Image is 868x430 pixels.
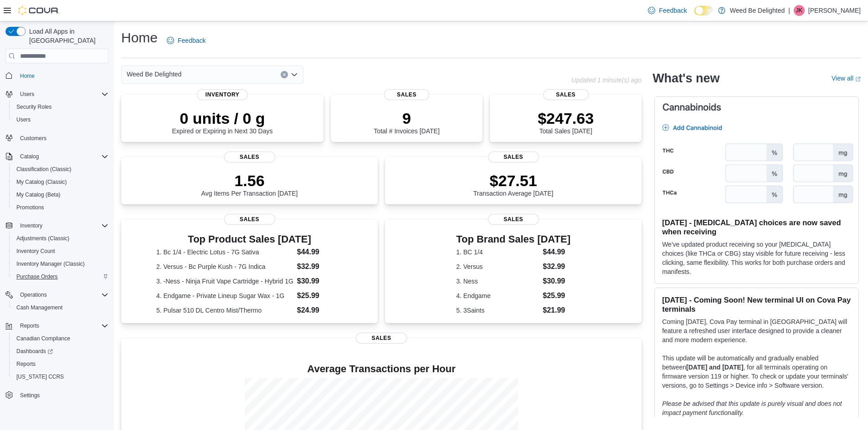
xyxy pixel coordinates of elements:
dd: $25.99 [297,290,343,301]
span: Security Roles [16,103,51,111]
a: Adjustments (Classic) [13,233,73,244]
a: Inventory Manager (Classic) [13,258,88,269]
p: [PERSON_NAME] [808,5,861,16]
span: Inventory [16,220,108,231]
span: Adjustments (Classic) [13,233,108,244]
span: Dashboards [16,348,53,355]
span: Reports [16,360,36,368]
p: 0 units / 0 g [172,109,273,127]
nav: Complex example [5,65,108,425]
span: JK [796,5,802,16]
span: Inventory Manager (Classic) [13,258,108,269]
span: Adjustments (Classic) [16,235,69,242]
span: Sales [384,89,430,100]
a: View allExternal link [832,75,861,82]
span: Dark Mode [694,15,695,16]
button: Inventory [16,220,46,231]
span: Customers [16,132,108,144]
span: [US_STATE] CCRS [16,373,64,380]
button: Security Roles [9,101,112,113]
h2: What's new [652,71,719,86]
span: Reports [16,320,108,331]
span: Users [13,114,108,125]
a: [US_STATE] CCRS [13,371,67,382]
h3: Top Brand Sales [DATE] [456,234,570,245]
dd: $44.99 [297,247,343,258]
button: Operations [2,288,112,301]
span: Users [16,89,108,100]
span: Inventory Count [16,248,55,255]
a: Customers [16,133,50,144]
span: Users [16,116,31,123]
span: Sales [224,152,275,162]
button: My Catalog (Classic) [9,176,112,188]
span: Feedback [178,36,205,45]
button: Operations [16,289,51,300]
span: Reports [13,359,108,369]
input: Dark Mode [694,6,714,15]
span: Home [20,72,35,80]
span: Cash Management [16,304,62,311]
a: Users [13,114,34,125]
button: Classification (Classic) [9,163,112,176]
h3: [DATE] - [MEDICAL_DATA] choices are now saved when receiving [662,218,851,236]
span: Inventory [197,89,248,100]
span: Purchase Orders [16,273,58,280]
span: Sales [356,333,407,344]
dt: 5. Pulsar 510 DL Centro Mist/Thermo [156,306,293,315]
button: Purchase Orders [9,270,112,283]
h3: Top Product Sales [DATE] [156,234,343,245]
dt: 1. BC 1/4 [456,248,539,257]
button: Catalog [16,151,42,162]
span: Settings [20,392,40,399]
div: Expired or Expiring in Next 30 Days [172,109,273,135]
button: Settings [2,389,112,402]
span: My Catalog (Classic) [16,178,67,186]
span: Operations [20,291,47,298]
button: My Catalog (Beta) [9,188,112,201]
a: Feedback [163,31,209,50]
svg: External link [855,76,861,82]
dd: $32.99 [543,261,570,272]
span: Inventory [20,222,42,229]
span: Inventory Manager (Classic) [16,260,85,268]
button: Inventory [2,219,112,232]
a: My Catalog (Beta) [13,189,64,200]
span: Classification (Classic) [13,164,108,175]
p: $247.63 [538,109,594,127]
span: Canadian Compliance [16,335,70,342]
dd: $44.99 [543,247,570,258]
dt: 4. Endgame [456,291,539,300]
a: My Catalog (Classic) [13,177,71,187]
button: Users [16,89,38,100]
a: Classification (Classic) [13,164,75,175]
button: Canadian Compliance [9,332,112,345]
button: Clear input [281,71,288,78]
span: My Catalog (Beta) [16,191,61,198]
button: Catalog [2,150,112,163]
span: My Catalog (Beta) [13,189,108,200]
strong: [DATE] and [DATE] [686,364,743,371]
p: 1.56 [201,172,298,190]
dd: $21.99 [543,305,570,316]
span: Settings [16,390,108,401]
a: Home [16,71,38,81]
p: Updated 1 minute(s) ago [571,76,642,84]
span: Weed Be Delighted [127,69,181,80]
span: My Catalog (Classic) [13,177,108,187]
span: Home [16,70,108,81]
span: Promotions [13,202,108,213]
span: Security Roles [13,101,108,112]
a: Dashboards [13,346,56,357]
a: Security Roles [13,101,55,112]
span: Reports [20,322,39,329]
div: Transaction Average [DATE] [473,172,554,197]
em: Please be advised that this update is purely visual and does not impact payment functionality. [662,400,842,416]
div: Avg Items Per Transaction [DATE] [201,172,298,197]
a: Dashboards [9,345,112,358]
dt: 5. 3Saints [456,306,539,315]
span: Feedback [659,6,687,15]
span: Washington CCRS [13,371,108,382]
span: Inventory Count [13,246,108,257]
button: Promotions [9,201,112,214]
